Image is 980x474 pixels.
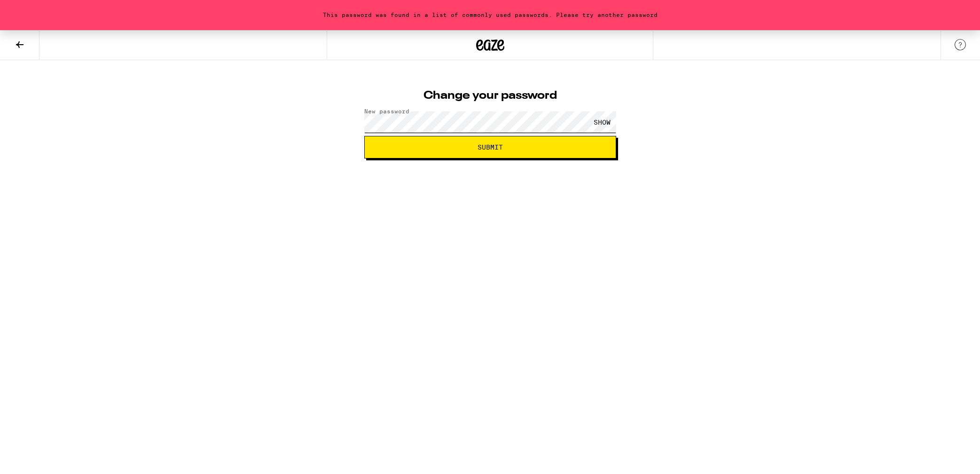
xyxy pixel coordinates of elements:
h1: Change your password [364,90,616,102]
div: SHOW [588,111,616,133]
span: Hi. Need any help? [6,7,68,14]
label: New password [364,108,409,114]
span: Submit [478,144,503,150]
button: Submit [364,136,616,158]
